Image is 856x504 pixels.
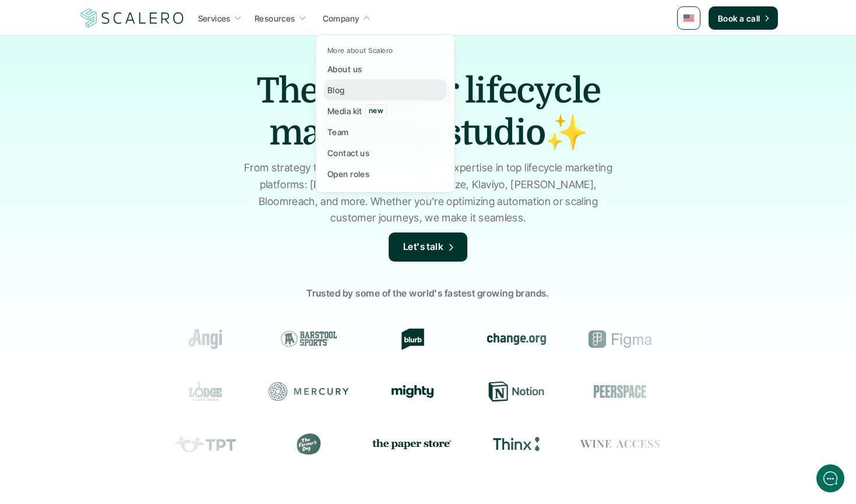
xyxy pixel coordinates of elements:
[265,381,345,402] div: Mercury
[224,70,632,154] h1: The premier lifecycle marketing studio✨
[327,168,369,180] p: Open roles
[17,77,216,133] h2: Let us know if we can help with lifecycle marketing.
[75,161,140,171] span: New conversation
[79,7,186,29] img: Scalero company logo
[327,147,369,159] p: Contact us
[471,329,551,350] div: change.org
[324,79,446,100] a: Blog
[403,239,444,255] p: Let's talk
[327,63,362,75] p: About us
[198,12,231,24] p: Services
[160,329,240,350] div: Angi
[718,12,760,24] p: Book a call
[691,332,746,346] img: Groome
[97,407,147,415] span: We run on Gist
[389,232,468,262] a: Let's talk
[327,47,393,55] p: More about Scalero
[368,385,449,398] div: Mighty Networks
[472,381,552,402] div: Notion
[577,433,657,454] div: Wine Access
[327,126,349,138] p: Team
[266,433,346,454] div: The Farmer's Dog
[816,464,844,492] iframe: gist-messenger-bubble-iframe
[161,381,241,402] div: Lodge Cast Iron
[79,8,186,29] a: Scalero company logo
[576,381,656,402] div: Peerspace
[473,433,554,454] div: Thinx
[255,12,295,24] p: Resources
[681,433,761,454] div: Prose
[367,329,448,350] div: Blurb
[324,163,446,184] a: Open roles
[368,107,383,115] p: new
[18,154,215,178] button: New conversation
[324,121,446,142] a: Team
[324,58,446,79] a: About us
[679,381,760,402] div: Resy
[575,329,655,350] div: Figma
[17,57,216,75] h1: Hi! Welcome to Scalero.
[327,105,362,117] p: Media kit
[709,6,778,30] a: Book a call
[239,160,618,227] p: From strategy to execution, we bring deep expertise in top lifecycle marketing platforms: [DOMAIN...
[263,329,344,350] div: Barstool
[324,142,446,163] a: Contact us
[162,433,242,454] div: Teachers Pay Teachers
[324,100,446,121] a: Media kitnew
[369,436,450,451] img: the paper store
[327,84,345,96] p: Blog
[323,12,360,24] p: Company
